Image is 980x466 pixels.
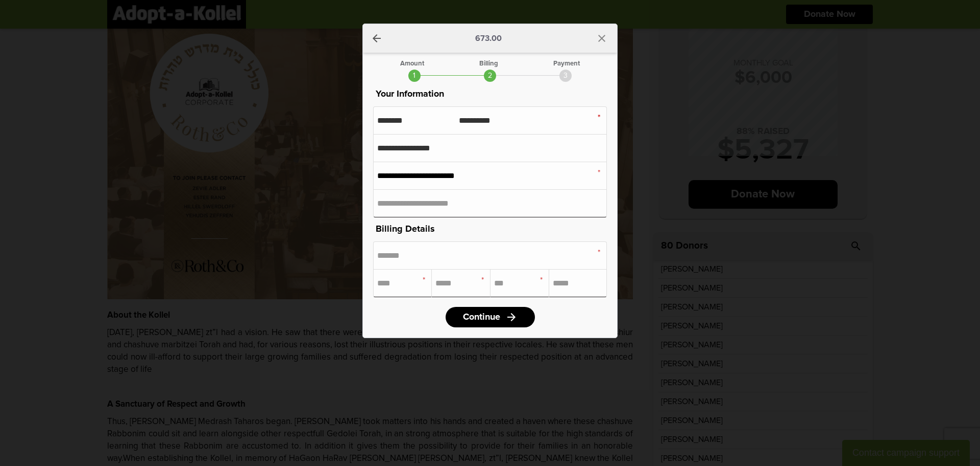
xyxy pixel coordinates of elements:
[559,70,572,82] div: 3
[505,311,518,323] i: arrow_forward
[484,70,496,82] div: 2
[553,60,580,67] div: Payment
[463,313,500,322] span: Continue
[373,222,607,236] p: Billing Details
[596,32,608,45] i: close
[475,34,502,42] p: 673.00
[446,307,535,327] a: Continuearrow_forward
[373,87,607,101] p: Your Information
[408,70,421,82] div: 1
[371,32,383,45] a: arrow_back
[479,60,498,67] div: Billing
[400,60,424,67] div: Amount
